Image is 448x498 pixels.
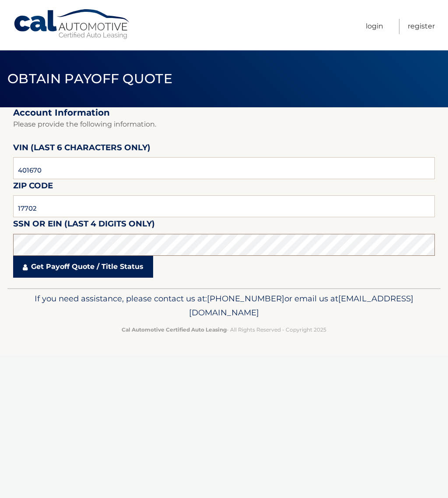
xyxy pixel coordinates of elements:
h2: Account Information [13,107,435,118]
label: SSN or EIN (last 4 digits only) [13,217,155,233]
p: If you need assistance, please contact us at: or email us at [21,292,427,320]
a: Register [408,19,435,34]
a: Login [366,19,383,34]
p: Please provide the following information. [13,118,435,131]
a: Cal Automotive [13,9,131,40]
p: - All Rights Reserved - Copyright 2025 [21,325,427,334]
label: Zip Code [13,179,53,195]
span: [PHONE_NUMBER] [207,293,284,304]
label: VIN (last 6 characters only) [13,141,150,157]
strong: Cal Automotive Certified Auto Leasing [122,326,227,333]
span: Obtain Payoff Quote [7,71,172,87]
a: Get Payoff Quote / Title Status [13,256,153,278]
